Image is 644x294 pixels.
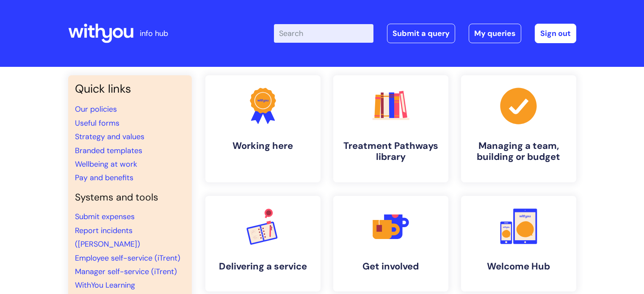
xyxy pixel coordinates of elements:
a: Delivering a service [205,196,321,291]
input: Search [274,24,373,43]
p: info hub [140,27,168,40]
a: WithYou Learning [75,280,135,290]
h3: Quick links [75,82,185,96]
a: Get involved [333,196,448,291]
a: Wellbeing at work [75,159,137,169]
a: Manager self-service (iTrent) [75,267,177,277]
div: | - [274,24,576,43]
a: My queries [469,24,521,43]
a: Employee self-service (iTrent) [75,253,180,263]
a: Useful forms [75,118,119,128]
h4: Delivering a service [212,261,314,272]
a: Welcome Hub [461,196,576,291]
a: Branded templates [75,146,142,156]
a: Treatment Pathways library [333,75,448,182]
a: Pay and benefits [75,173,133,183]
h4: Working here [212,140,314,151]
a: Working here [205,75,321,182]
a: Submit expenses [75,212,135,222]
a: Strategy and values [75,132,144,142]
h4: Welcome Hub [468,261,569,272]
h4: Systems and tools [75,192,185,203]
a: Submit a query [387,24,455,43]
a: Sign out [535,24,576,43]
h4: Get involved [340,261,442,272]
h4: Treatment Pathways library [340,140,442,163]
a: Report incidents ([PERSON_NAME]) [75,225,140,249]
a: Managing a team, building or budget [461,75,576,182]
a: Our policies [75,104,117,114]
h4: Managing a team, building or budget [468,140,569,163]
